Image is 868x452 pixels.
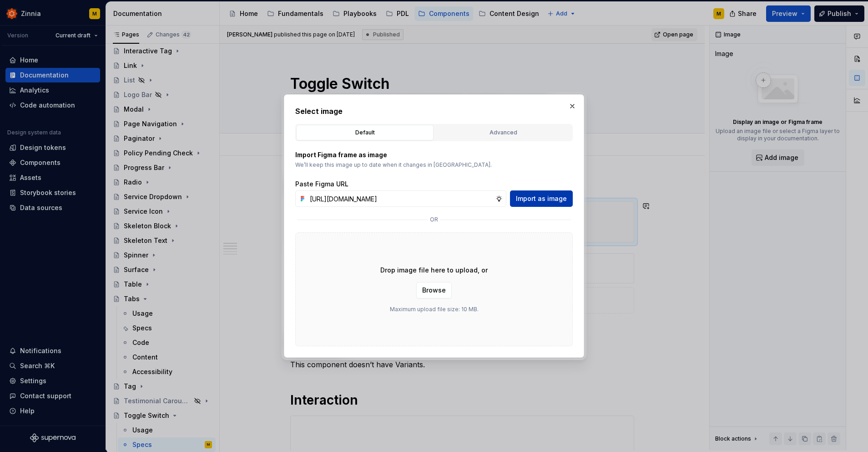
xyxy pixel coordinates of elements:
button: Browse [416,282,452,298]
p: Maximum upload file size: 10 MB. [390,306,479,313]
input: https://figma.com/file... [306,190,495,207]
div: Advanced [438,128,569,137]
label: Paste Figma URL [295,180,348,189]
span: Browse [422,286,446,295]
button: Import as image [510,190,573,207]
p: or [430,216,438,223]
p: Import Figma frame as image [295,150,573,159]
p: Drop image file here to upload, or [380,266,488,275]
h2: Select image [295,106,573,117]
p: We’ll keep this image up to date when it changes in [GEOGRAPHIC_DATA]. [295,161,573,169]
span: Import as image [516,194,567,203]
div: Default [299,128,430,137]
